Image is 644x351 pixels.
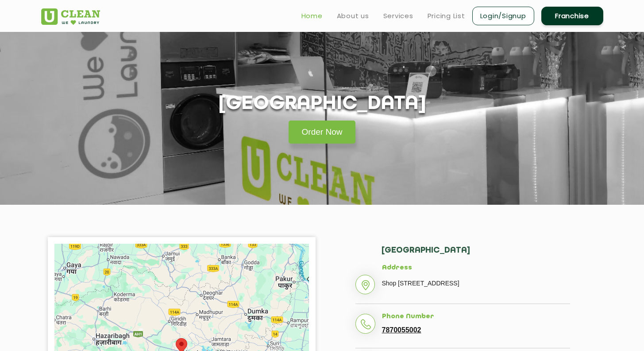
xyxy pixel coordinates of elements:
[381,246,570,264] h2: [GEOGRAPHIC_DATA]
[382,277,570,290] p: Shop [STREET_ADDRESS]
[41,8,100,25] img: UClean Laundry and Dry Cleaning
[382,326,421,334] a: 7870055002
[337,11,369,21] a: About us
[218,93,427,116] h1: [GEOGRAPHIC_DATA]
[541,7,603,25] a: Franchise
[383,11,413,21] a: Services
[382,264,570,272] h5: Address
[472,7,534,25] a: Login/Signup
[428,11,465,21] a: Pricing List
[301,11,323,21] a: Home
[289,121,356,144] a: Order Now
[382,313,570,321] h5: Phone Number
